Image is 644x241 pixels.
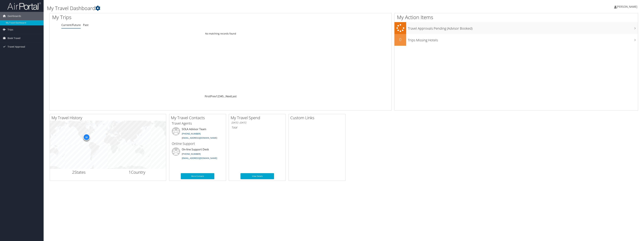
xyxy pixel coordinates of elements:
img: airportal-logo.png [7,2,41,10]
h2: 0 [394,37,406,42]
span: [PERSON_NAME] [616,5,637,9]
h3: Trips Missing Hotels [408,36,638,43]
h2: My Travel Spend [231,115,286,121]
a: View Details [240,173,274,179]
li: On-line Support Desk [170,147,225,161]
span: Dashboards [8,12,21,20]
a: [EMAIL_ADDRESS][DOMAIN_NAME] [182,157,217,160]
a: 3 [219,94,221,98]
a: Travel Approvals Pending (Advisor Booked) [394,22,638,34]
h6: Total [231,126,283,129]
span: 1 [129,169,131,175]
a: Last [231,94,237,98]
a: [PHONE_NUMBER] [182,132,201,135]
a: [PHONE_NUMBER] [182,152,201,155]
h1: My Trips [52,14,247,21]
a: 0Trips Missing Hotels [394,34,638,46]
a: Next [226,94,231,98]
h2: My Travel History [51,115,166,121]
h2: States [52,169,105,175]
a: 5 [222,94,224,98]
li: SOLA Advisor Team [170,127,225,141]
h3: Travel Agents [172,121,223,126]
h3: Online Support [172,141,223,146]
h2: Country [111,169,164,175]
span: Trips [8,25,13,34]
a: More Contacts [181,173,214,179]
a: [EMAIL_ADDRESS][DOMAIN_NAME] [182,136,217,139]
h3: Travel Approvals Pending (Advisor Booked) [408,24,638,31]
a: Past [83,23,89,27]
a: 4 [221,94,222,98]
a: Current/Future [61,23,81,27]
h2: My Travel Contacts [171,115,226,121]
span: … [224,94,226,98]
h6: [DATE] - [DATE] [231,121,283,124]
td: No matching records found [50,31,392,37]
a: [PERSON_NAME] [614,2,641,12]
a: 1 [216,94,218,98]
div: 10 [83,134,90,141]
a: Prev [210,94,216,98]
h1: My Action Items [394,14,638,21]
a: 2 [218,94,219,98]
h1: My Travel Dashboard [47,5,443,12]
span: Travel Approval [8,43,25,51]
a: First [205,94,210,98]
span: Book Travel [8,34,20,42]
span: 2 [72,169,74,175]
h2: Custom Links [290,115,345,121]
